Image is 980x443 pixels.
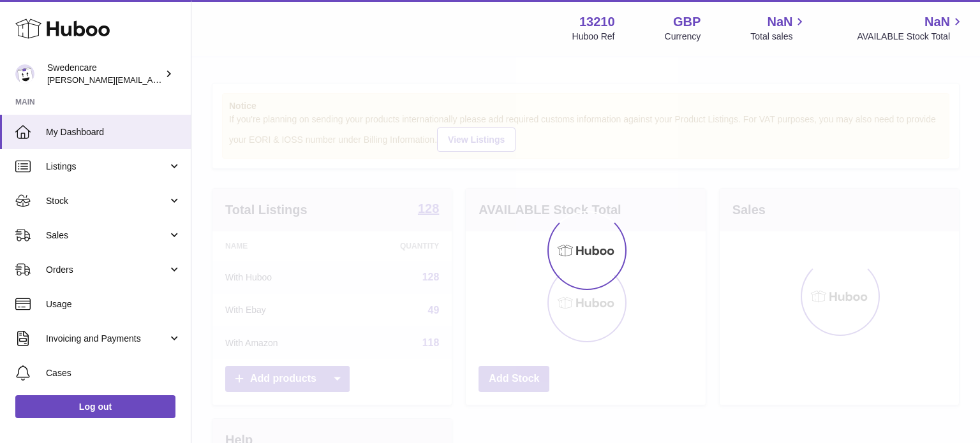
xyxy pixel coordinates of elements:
[47,75,256,85] span: [PERSON_NAME][EMAIL_ADDRESS][DOMAIN_NAME]
[767,13,792,31] span: NaN
[46,229,168,242] span: Sales
[924,13,950,31] span: NaN
[750,13,807,43] a: NaN Total sales
[46,367,181,379] span: Cases
[857,13,965,43] a: NaN AVAILABLE Stock Total
[46,298,181,310] span: Usage
[15,64,34,84] img: rebecca.fall@swedencare.co.uk
[665,31,701,43] div: Currency
[572,31,615,43] div: Huboo Ref
[46,161,168,173] span: Listings
[46,333,168,345] span: Invoicing and Payments
[579,13,615,31] strong: 13210
[673,13,701,31] strong: GBP
[857,31,965,43] span: AVAILABLE Stock Total
[750,31,807,43] span: Total sales
[47,62,162,86] div: Swedencare
[46,126,181,138] span: My Dashboard
[15,395,175,418] a: Log out
[46,195,168,207] span: Stock
[46,264,168,276] span: Orders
